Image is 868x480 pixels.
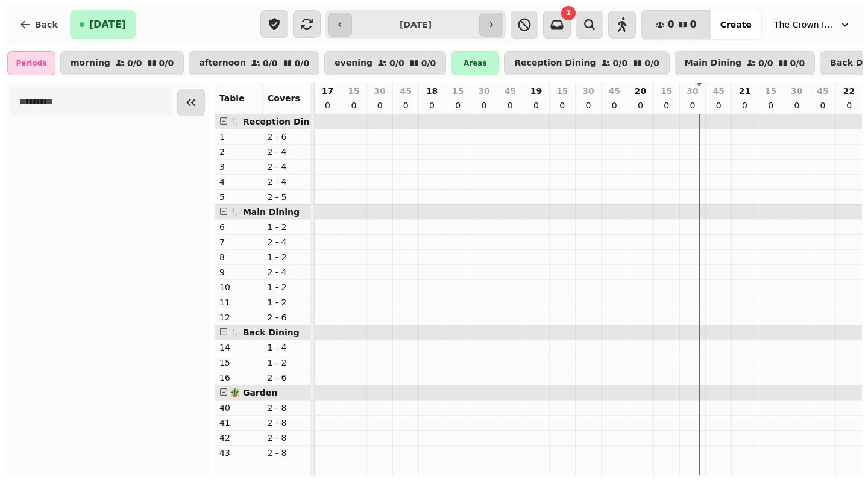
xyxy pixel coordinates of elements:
[268,93,300,103] span: Covers
[479,99,489,111] p: 0
[478,85,489,97] p: 30
[400,85,412,97] p: 45
[268,146,306,158] p: 2 - 4
[790,59,805,67] p: 0 / 0
[268,131,306,143] p: 2 - 6
[219,93,245,103] span: Table
[505,99,515,111] p: 0
[582,85,594,97] p: 30
[295,59,310,67] p: 0 / 0
[583,99,593,111] p: 0
[268,296,306,308] p: 1 - 2
[268,311,306,323] p: 2 - 6
[219,221,258,233] p: 6
[774,19,834,31] span: The Crown Inn
[230,328,300,337] span: 🍴 Back Dining
[322,85,333,97] p: 17
[219,311,258,323] p: 12
[767,14,858,36] button: The Crown Inn
[219,402,258,414] p: 40
[505,85,516,97] p: 45
[635,99,645,111] p: 0
[268,191,306,203] p: 2 - 5
[70,10,136,39] button: [DATE]
[335,58,373,68] p: evening
[219,372,258,384] p: 16
[268,432,306,444] p: 2 - 8
[219,281,258,293] p: 10
[453,99,463,111] p: 0
[89,20,126,30] span: [DATE]
[765,85,776,97] p: 15
[817,85,828,97] p: 45
[268,176,306,188] p: 2 - 4
[690,20,697,30] span: 0
[661,85,672,97] p: 15
[514,58,596,68] p: Reception Dining
[219,161,258,173] p: 3
[791,85,802,97] p: 30
[219,236,258,248] p: 7
[609,99,619,111] p: 0
[230,117,324,126] span: 🍴 Reception Dining
[667,20,674,30] span: 0
[426,85,438,97] p: 18
[268,447,306,459] p: 2 - 8
[567,10,571,16] span: 1
[556,85,568,97] p: 15
[230,388,277,397] span: 🪴 Garden
[792,99,802,111] p: 0
[219,417,258,429] p: 41
[263,59,278,67] p: 0 / 0
[712,85,724,97] p: 45
[532,99,541,111] p: 0
[635,85,646,97] p: 20
[268,266,306,278] p: 2 - 4
[766,99,776,111] p: 0
[7,51,55,75] div: Periods
[219,447,258,459] p: 43
[711,10,761,39] button: Create
[374,85,385,97] p: 30
[219,251,258,263] p: 8
[268,281,306,293] p: 1 - 2
[268,161,306,173] p: 2 - 4
[530,85,542,97] p: 19
[268,341,306,354] p: 1 - 4
[685,58,741,68] p: Main Dining
[758,59,773,67] p: 0 / 0
[127,59,142,67] p: 0 / 0
[662,99,671,111] p: 0
[219,432,258,444] p: 42
[159,59,174,67] p: 0 / 0
[739,85,750,97] p: 21
[71,58,110,68] p: morning
[452,85,464,97] p: 15
[268,372,306,384] p: 2 - 6
[268,417,306,429] p: 2 - 8
[219,131,258,143] p: 1
[219,296,258,308] p: 11
[843,85,855,97] p: 22
[268,357,306,369] p: 1 - 2
[818,99,828,111] p: 0
[219,341,258,354] p: 14
[641,10,711,39] button: 00
[375,99,385,111] p: 0
[268,221,306,233] p: 1 - 2
[613,59,628,67] p: 0 / 0
[401,99,410,111] p: 0
[348,85,359,97] p: 15
[675,51,815,75] button: Main Dining0/00/0
[720,20,752,29] span: Create
[644,59,659,67] p: 0 / 0
[199,58,246,68] p: afternoon
[349,99,359,111] p: 0
[558,99,567,111] p: 0
[268,251,306,263] p: 1 - 2
[268,402,306,414] p: 2 - 8
[844,99,854,111] p: 0
[219,266,258,278] p: 9
[688,99,697,111] p: 0
[451,51,499,75] div: Areas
